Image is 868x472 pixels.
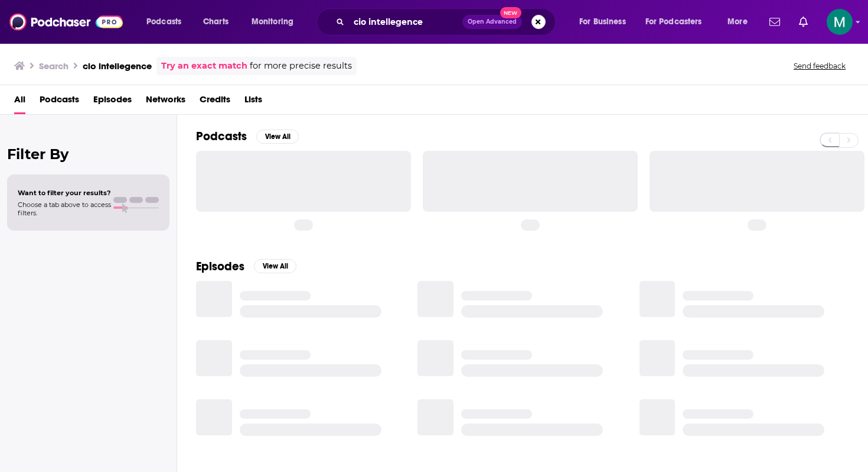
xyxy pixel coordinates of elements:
a: EpisodesView All [196,259,296,274]
a: Lists [244,90,262,114]
span: Open Advanced [468,19,517,25]
a: Credits [200,90,230,114]
a: Networks [146,90,185,114]
a: Charts [195,12,236,31]
a: Episodes [93,90,132,114]
img: Podchaser - Follow, Share and Rate Podcasts [9,11,123,33]
div: Search podcasts, credits, & more... [328,8,567,35]
button: View All [256,130,299,144]
span: Monitoring [252,14,293,30]
button: Show profile menu [827,9,853,35]
a: Podcasts [40,90,79,114]
button: open menu [638,12,719,31]
h3: Search [39,60,68,72]
button: Open AdvancedNew [462,15,522,29]
span: For Podcasters [645,14,702,30]
span: Podcasts [146,14,181,30]
span: For Business [579,14,626,30]
span: More [727,14,748,30]
span: for more precise results [250,59,352,73]
span: New [500,7,521,18]
h3: cio intellegence [83,60,152,72]
button: View All [254,259,296,273]
button: open menu [719,12,762,31]
button: Send feedback [790,61,849,71]
h2: Filter By [7,146,169,163]
span: Logged in as milan.penny [827,9,853,35]
span: Choose a tab above to access filters. [18,201,111,217]
span: Charts [203,14,229,30]
button: open menu [571,12,641,31]
a: All [14,90,25,114]
button: open menu [138,12,197,31]
span: Want to filter your results? [18,189,111,197]
a: PodcastsView All [196,129,299,144]
h2: Episodes [196,259,244,274]
input: Search podcasts, credits, & more... [349,12,462,31]
button: open menu [243,12,309,31]
a: Show notifications dropdown [794,12,812,32]
a: Try an exact match [161,59,247,73]
h2: Podcasts [196,129,247,144]
a: Show notifications dropdown [765,12,785,32]
img: User Profile [827,9,853,35]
